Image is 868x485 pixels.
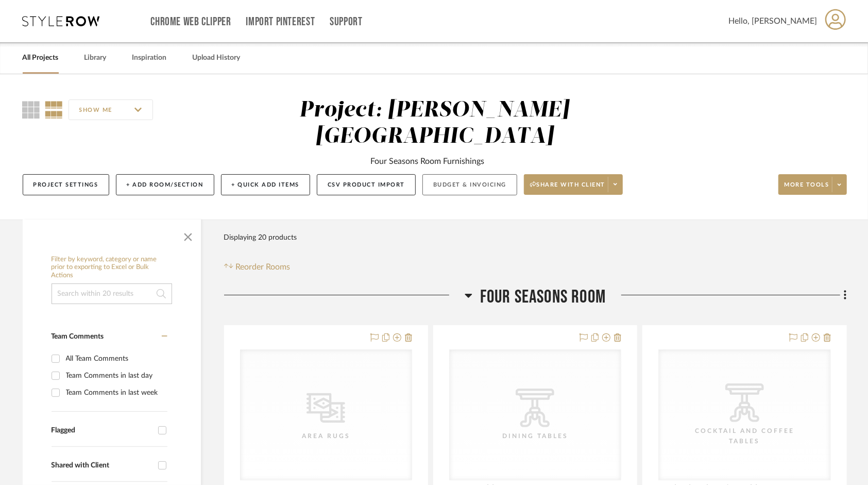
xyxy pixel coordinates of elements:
[66,367,165,384] div: Team Comments in last day
[116,174,214,195] button: + Add Room/Section
[23,174,109,195] button: Project Settings
[524,174,623,195] button: Share with client
[370,155,484,168] div: Four Seasons Room Furnishings
[132,51,167,65] a: Inspiration
[221,174,311,195] button: + Quick Add Items
[299,99,569,147] div: Project: [PERSON_NAME][GEOGRAPHIC_DATA]
[317,174,416,195] button: CSV Product Import
[484,431,587,441] div: Dining Tables
[178,225,198,245] button: Close
[275,431,378,441] div: Area Rugs
[785,181,829,196] span: More tools
[530,181,605,196] span: Share with client
[693,426,796,446] div: Cocktail and Coffee Tables
[52,256,172,280] h6: Filter by keyword, category or name prior to exporting to Excel or Bulk Actions
[729,15,818,27] span: Hello, [PERSON_NAME]
[224,261,291,273] button: Reorder Rooms
[23,51,59,65] a: All Projects
[52,426,153,435] div: Flagged
[480,286,606,308] span: Four Seasons Room
[52,333,104,340] span: Team Comments
[84,51,107,65] a: Library
[66,384,165,401] div: Team Comments in last week
[235,261,290,273] span: Reorder Rooms
[52,283,172,304] input: Search within 20 results
[224,227,297,248] div: Displaying 20 products
[193,51,241,65] a: Upload History
[151,18,231,26] a: Chrome Web Clipper
[330,18,362,26] a: Support
[778,174,847,195] button: More tools
[422,174,517,195] button: Budget & Invoicing
[52,461,153,470] div: Shared with Client
[66,350,165,367] div: All Team Comments
[246,18,315,26] a: Import Pinterest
